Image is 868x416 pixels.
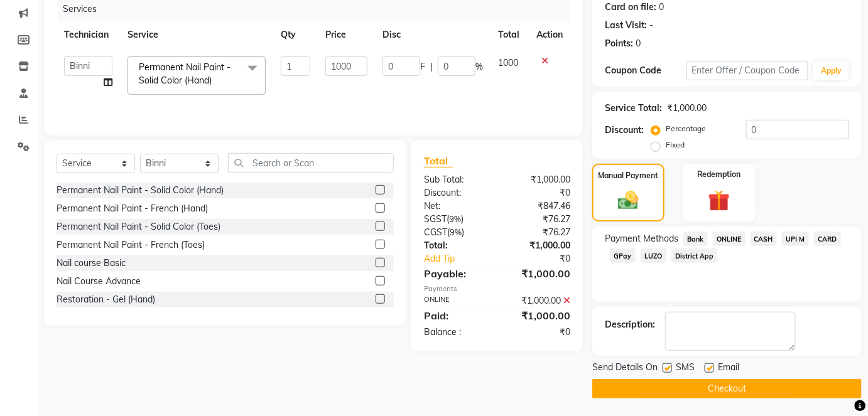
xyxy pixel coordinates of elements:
[702,188,737,215] img: _gift.svg
[713,232,746,246] span: ONLINE
[415,308,497,323] div: Paid:
[782,232,809,246] span: UPI M
[415,186,497,200] div: Discount:
[718,361,739,376] span: Email
[698,169,741,180] label: Redemption
[415,173,497,186] div: Sub Total:
[424,154,453,168] span: Total
[424,213,447,225] span: SGST
[641,248,666,263] span: LUZO
[605,64,686,77] div: Coupon Code
[415,200,497,213] div: Net:
[598,170,658,181] label: Manual Payment
[424,227,447,238] span: CGST
[139,61,231,86] span: Permanent Nail Paint - Solid Color (Hand)
[814,232,841,246] span: CARD
[592,361,658,376] span: Send Details On
[511,252,580,265] div: ₹0
[228,153,394,173] input: Search or Scan
[813,61,849,80] button: Apply
[430,60,433,73] span: |
[449,214,461,224] span: 9%
[57,21,120,49] th: Technician
[605,37,633,50] div: Points:
[273,21,318,49] th: Qty
[605,102,662,115] div: Service Total:
[666,139,685,151] label: Fixed
[497,213,580,226] div: ₹76.27
[605,124,644,137] div: Discount:
[415,252,511,265] a: Add Tip
[415,326,497,339] div: Balance :
[666,123,706,134] label: Percentage
[683,232,708,246] span: Bank
[498,57,518,68] span: 1000
[57,238,205,252] div: Permanent Nail Paint - French (Toes)
[667,102,707,115] div: ₹1,000.00
[671,248,718,263] span: District App
[497,308,580,323] div: ₹1,000.00
[605,232,678,245] span: Payment Methods
[450,227,462,237] span: 9%
[497,173,580,186] div: ₹1,000.00
[57,202,208,215] div: Permanent Nail Paint - French (Hand)
[497,326,580,339] div: ₹0
[497,266,580,281] div: ₹1,000.00
[375,21,491,49] th: Disc
[592,379,862,398] button: Checkout
[605,1,656,14] div: Card on file:
[57,184,224,197] div: Permanent Nail Paint - Solid Color (Hand)
[415,294,497,307] div: ONLINE
[686,61,809,80] input: Enter Offer / Coupon Code
[57,257,126,270] div: Nail course Basic
[636,37,641,50] div: 0
[57,275,141,288] div: Nail Course Advance
[212,75,217,86] a: x
[57,220,220,233] div: Permanent Nail Paint - Solid Color (Toes)
[497,186,580,200] div: ₹0
[120,21,273,49] th: Service
[424,284,570,294] div: Payments
[475,60,483,73] span: %
[497,294,580,307] div: ₹1,000.00
[649,19,653,32] div: -
[605,318,655,331] div: Description:
[610,248,636,263] span: GPay
[415,239,497,252] div: Total:
[415,213,497,226] div: ( )
[420,60,425,73] span: F
[497,226,580,239] div: ₹76.27
[529,21,570,49] th: Action
[659,1,664,14] div: 0
[415,226,497,239] div: ( )
[612,189,645,213] img: _cash.svg
[751,232,778,246] span: CASH
[57,293,155,306] div: Restoration - Gel (Hand)
[318,21,375,49] th: Price
[491,21,529,49] th: Total
[497,239,580,252] div: ₹1,000.00
[605,19,647,32] div: Last Visit:
[676,361,695,376] span: SMS
[497,200,580,213] div: ₹847.46
[415,266,497,281] div: Payable:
